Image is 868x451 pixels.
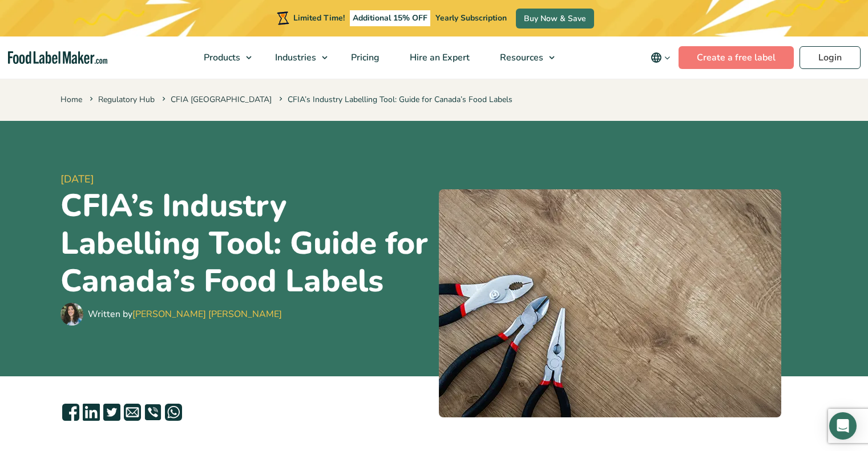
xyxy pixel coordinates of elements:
[60,172,430,187] span: [DATE]
[350,10,430,26] span: Additional 15% OFF
[88,307,282,321] div: Written by
[132,308,282,320] a: [PERSON_NAME] [PERSON_NAME]
[60,94,82,105] a: Home
[272,51,317,64] span: Industries
[800,46,861,69] a: Login
[260,36,333,79] a: Industries
[98,94,155,105] a: Regulatory Hub
[171,94,272,105] a: CFIA [GEOGRAPHIC_DATA]
[829,412,857,440] div: Open Intercom Messenger
[277,94,512,105] span: CFIA’s Industry Labelling Tool: Guide for Canada’s Food Labels
[395,36,482,79] a: Hire an Expert
[336,36,392,79] a: Pricing
[406,51,471,64] span: Hire an Expert
[485,36,560,79] a: Resources
[435,13,507,23] span: Yearly Subscription
[348,51,381,64] span: Pricing
[200,51,241,64] span: Products
[679,46,794,69] a: Create a free label
[60,187,430,300] h1: CFIA’s Industry Labelling Tool: Guide for Canada’s Food Labels
[496,51,544,64] span: Resources
[60,303,83,326] img: Maria Abi Hanna - Food Label Maker
[293,13,345,23] span: Limited Time!
[189,36,257,79] a: Products
[516,9,594,29] a: Buy Now & Save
